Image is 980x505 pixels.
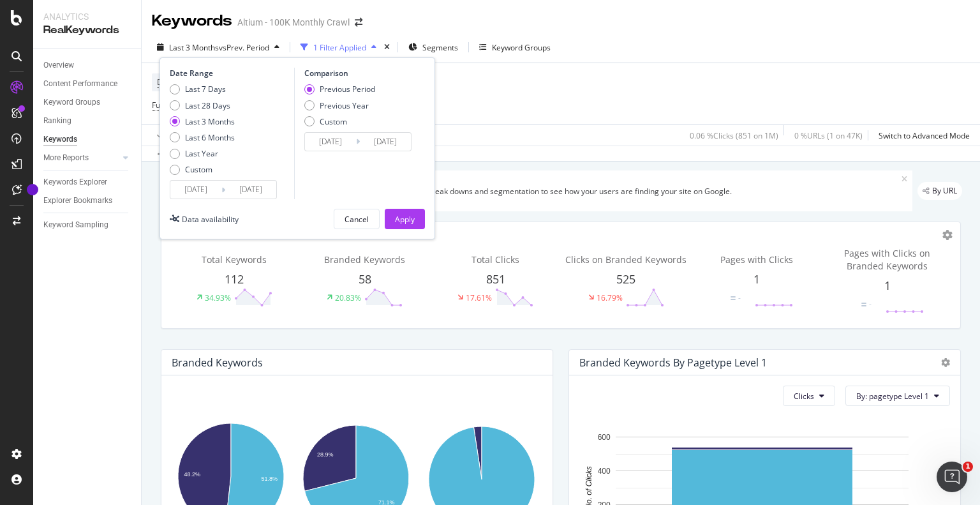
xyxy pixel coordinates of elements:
div: Branded Keywords By pagetype Level 1 [579,356,767,369]
input: End Date [360,133,411,151]
div: Last 28 Days [185,100,230,111]
a: Overview [43,59,132,72]
a: Ranking [43,114,132,128]
span: Device [157,77,181,87]
text: 600 [598,433,611,442]
text: 48.2% [184,471,200,477]
img: Equal [861,303,866,306]
div: Keyword Groups [43,96,100,109]
button: Clicks [783,386,835,406]
div: More Reports [43,151,89,165]
text: 51.8% [262,475,278,481]
div: Branded Keywords [172,356,263,369]
div: Content Performance [43,77,117,91]
button: Cancel [334,209,380,229]
div: Keywords [152,10,232,32]
span: vs Prev. Period [219,42,269,53]
div: Last 6 Months [170,132,235,143]
div: Data availability [182,214,239,225]
div: Previous Year [304,100,375,111]
div: Custom [170,164,235,175]
button: 1 Filter Applied [295,37,382,57]
button: By: pagetype Level 1 [845,386,950,406]
span: 851 [486,271,505,287]
div: 0 % URLs ( 1 on 47K ) [794,130,863,141]
img: Equal [731,296,736,300]
span: Clicks [794,391,814,402]
div: - [738,292,741,303]
a: Keywords [43,133,132,146]
text: 28.9% [317,451,334,457]
span: Clicks on Branded Keywords [565,253,687,266]
div: Previous Period [320,84,375,94]
span: Last 3 Months [169,42,219,53]
a: Content Performance [43,77,132,91]
span: Segments [422,42,458,53]
span: By URL [932,187,957,195]
span: 1 [754,271,760,287]
div: Previous Period [304,84,375,94]
div: Last Year [170,148,235,159]
div: Last 3 Months [170,116,235,127]
div: Last Year [185,148,218,159]
div: Keyword Groups [492,42,551,53]
div: 0.06 % Clicks ( 851 on 1M ) [690,130,778,141]
span: 1 [884,278,891,293]
button: Apply [385,209,425,229]
iframe: Intercom live chat [937,462,967,492]
div: arrow-right-arrow-left [355,18,362,27]
span: Total Keywords [202,253,267,266]
div: legacy label [917,182,962,200]
span: Pages with Clicks on Branded Keywords [844,247,930,272]
div: Overview [43,59,74,72]
input: Start Date [170,181,221,199]
span: By: pagetype Level 1 [856,391,929,402]
span: Total Clicks [471,253,519,266]
div: Explorer Bookmarks [43,194,112,207]
div: Keyword Sampling [43,218,108,232]
div: times [382,41,392,54]
div: Custom [185,164,212,175]
div: RealKeywords [43,23,131,38]
input: Start Date [305,133,356,151]
div: Keywords Explorer [43,176,107,189]
a: More Reports [43,151,119,165]
div: 20.83% [335,292,361,303]
span: Full URL [152,100,180,110]
span: 58 [359,271,371,287]
div: 34.93% [205,292,231,303]
div: Last 7 Days [170,84,235,94]
div: Tooltip anchor [27,184,38,195]
button: Segments [403,37,463,57]
div: Ranking [43,114,71,128]
div: Last 6 Months [185,132,235,143]
div: - [869,299,872,310]
div: Keywords [43,133,77,146]
button: Apply [152,125,189,146]
span: 1 [963,462,973,472]
button: Last 3 MonthsvsPrev. Period [152,37,285,57]
div: Cancel [345,214,369,225]
span: 525 [616,271,635,287]
div: Analytics [43,10,131,23]
div: Apply [395,214,415,225]
div: Custom [304,116,375,127]
button: Keyword Groups [474,37,556,57]
div: Previous Year [320,100,369,111]
div: Date Range [170,68,291,79]
span: Branded Keywords [324,253,405,266]
div: Last 7 Days [185,84,226,94]
span: 112 [225,271,244,287]
div: Understand your website's audience. Use brand/non-brand break downs and segmentation to see how y... [216,186,902,197]
div: 16.79% [597,292,623,303]
input: End Date [225,181,276,199]
a: Keyword Groups [43,96,132,109]
button: Switch to Advanced Mode [873,125,970,146]
span: Pages with Clicks [720,253,793,266]
a: Keywords Explorer [43,176,132,189]
a: Explorer Bookmarks [43,194,132,207]
div: 17.61% [466,292,492,303]
div: Altium - 100K Monthly Crawl [237,16,350,29]
div: Custom [320,116,347,127]
div: Comparison [304,68,415,79]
